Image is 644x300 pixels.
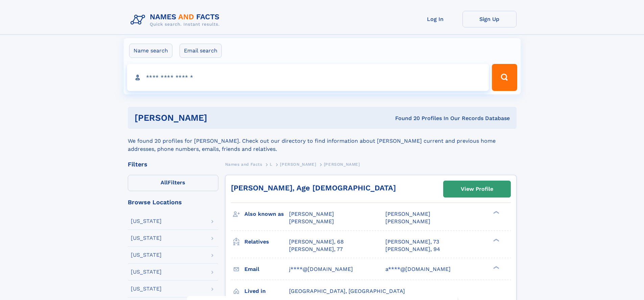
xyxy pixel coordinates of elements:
[289,211,334,217] span: [PERSON_NAME]
[462,11,517,27] a: Sign Up
[301,115,510,122] div: Found 20 Profiles In Our Records Database
[244,236,289,248] h3: Relatives
[128,175,218,191] label: Filters
[135,114,301,122] h1: [PERSON_NAME]
[461,181,493,197] div: View Profile
[289,238,344,246] a: [PERSON_NAME], 68
[131,235,162,241] div: [US_STATE]
[492,238,500,242] div: ❯
[128,199,218,205] div: Browse Locations
[385,238,439,246] a: [PERSON_NAME], 73
[244,208,289,220] h3: Also known as
[131,218,162,224] div: [US_STATE]
[127,64,489,91] input: search input
[270,162,272,167] span: L
[280,160,316,168] a: [PERSON_NAME]
[289,246,343,253] a: [PERSON_NAME], 77
[408,11,462,27] a: Log In
[385,218,430,225] span: [PERSON_NAME]
[385,246,440,253] a: [PERSON_NAME], 94
[225,160,262,168] a: Names and Facts
[131,269,162,275] div: [US_STATE]
[492,64,517,91] button: Search Button
[244,285,289,297] h3: Lived in
[289,288,405,294] span: [GEOGRAPHIC_DATA], [GEOGRAPHIC_DATA]
[244,263,289,275] h3: Email
[128,161,218,167] div: Filters
[131,286,162,292] div: [US_STATE]
[492,210,500,215] div: ❯
[289,218,334,225] span: [PERSON_NAME]
[444,181,510,197] a: View Profile
[324,162,360,167] span: [PERSON_NAME]
[131,252,162,258] div: [US_STATE]
[385,211,430,217] span: [PERSON_NAME]
[161,179,168,186] span: All
[129,44,172,58] label: Name search
[128,129,517,153] div: We found 20 profiles for [PERSON_NAME]. Check out our directory to find information about [PERSON...
[280,162,316,167] span: [PERSON_NAME]
[270,160,272,168] a: L
[231,184,396,192] a: [PERSON_NAME], Age [DEMOGRAPHIC_DATA]
[492,265,500,270] div: ❯
[128,11,225,29] img: Logo Names and Facts
[180,44,222,58] label: Email search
